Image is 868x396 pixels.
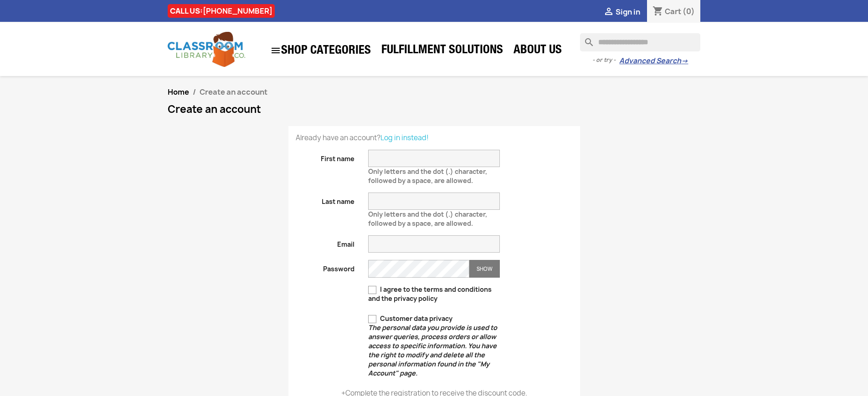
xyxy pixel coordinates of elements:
span: - or try - [592,56,619,65]
div: CALL US: [168,4,275,18]
i: search [580,33,591,44]
i: shopping_cart [652,6,663,17]
span: Sign in [616,7,640,17]
span: Create an account [200,87,267,97]
span: Cart [665,6,681,16]
em: The personal data you provide is used to answer queries, process orders or allow access to specif... [368,323,497,377]
label: Last name [289,193,362,206]
a: Fulfillment Solutions [377,42,508,60]
span: Only letters and the dot (.) character, followed by a space, are allowed. [368,163,487,185]
i:  [603,7,614,18]
i:  [270,45,281,56]
input: Search [580,33,700,51]
span: → [681,56,688,66]
label: Password [289,260,362,274]
h1: Create an account [168,104,701,115]
p: Already have an account? [296,133,573,142]
span: Only letters and the dot (.) character, followed by a space, are allowed. [368,206,487,228]
a: SHOP CATEGORIES [266,41,375,61]
label: First name [289,150,362,163]
a: Home [168,87,189,97]
button: Show [469,260,500,278]
a: [PHONE_NUMBER] [203,6,272,16]
input: Password input [368,260,469,278]
a: Log in instead! [380,133,429,142]
label: I agree to the terms and conditions and the privacy policy [368,285,500,303]
img: Classroom Library Company [168,32,245,67]
a: About Us [509,42,566,60]
label: Customer data privacy [368,314,500,378]
label: Email [289,235,362,249]
a:  Sign in [603,7,640,17]
a: Advanced Search→ [619,56,688,66]
span: (0) [683,6,695,16]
